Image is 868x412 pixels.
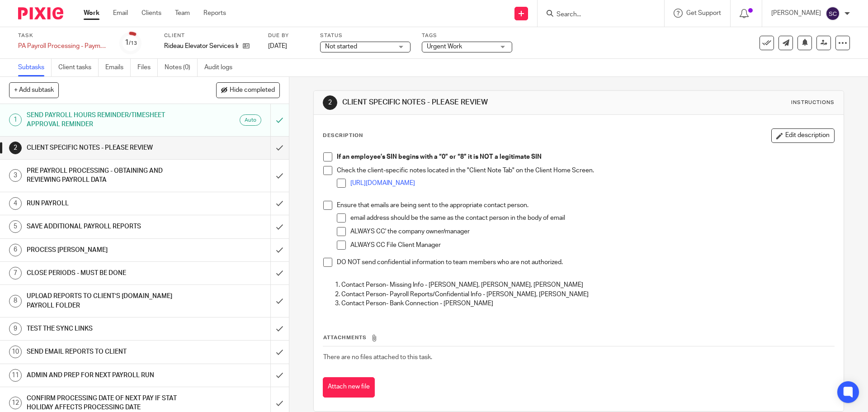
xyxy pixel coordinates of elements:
[9,244,22,256] div: 6
[556,11,637,19] input: Search
[18,32,108,39] label: Task
[350,180,415,186] a: [URL][DOMAIN_NAME]
[216,82,280,98] button: Hide completed
[27,197,183,210] h1: RUN PAYROLL
[27,141,183,155] h1: CLIENT SPECIFIC NOTES - PLEASE REVIEW
[18,59,52,76] a: Subtasks
[9,82,59,98] button: + Add subtask
[422,32,512,39] label: Tags
[27,243,183,257] h1: PROCESS [PERSON_NAME]
[337,166,834,175] p: Check the client-specific notes located in the "Client Note Tab" on the Client Home Screen.
[350,227,834,236] p: ALWAYS CC' the company owner/manager
[337,258,834,267] p: DO NOT send confidential information to team members who are not authorized.
[9,369,22,382] div: 11
[350,241,834,250] p: ALWAYS CC File Client Manager
[203,9,226,18] a: Reports
[427,43,462,50] span: Urgent Work
[137,59,158,76] a: Files
[27,109,183,132] h1: SEND PAYROLL HOURS REMINDER/TIMESHEET APPROVAL REMINDER
[164,42,238,51] p: Rideau Elevator Services Inc.
[230,87,275,94] span: Hide completed
[204,59,239,76] a: Audit logs
[27,164,183,187] h1: PRE PAYROLL PROCESSING - OBTAINING AND REVIEWING PAYROLL DATA
[58,59,99,76] a: Client tasks
[18,42,108,51] div: PA Payroll Processing - PaymentEvolution - Bi-Weekly
[18,7,63,19] img: Pixie
[686,10,721,16] span: Get Support
[240,114,261,126] div: Auto
[27,322,183,336] h1: TEST THE SYNC LINKS
[9,220,22,233] div: 5
[323,377,375,398] button: Attach new file
[323,132,363,139] p: Description
[826,6,840,21] img: svg%3E
[9,114,22,126] div: 1
[341,290,834,299] p: Contact Person- Payroll Reports/Confidential Info - [PERSON_NAME], [PERSON_NAME]
[27,220,183,233] h1: SAVE ADDITIONAL PAYROLL REPORTS
[325,43,357,50] span: Not started
[342,98,598,107] h1: CLIENT SPECIFIC NOTES - PLEASE REVIEW
[268,32,309,39] label: Due by
[9,197,22,210] div: 4
[84,9,99,18] a: Work
[27,266,183,280] h1: CLOSE PERIODS - MUST BE DONE
[337,154,542,160] strong: If an employee’s SIN begins with a “0” or “8” it is NOT a legitimate SIN
[105,59,131,76] a: Emails
[323,95,337,110] div: 2
[113,9,128,18] a: Email
[129,41,137,46] small: /13
[341,280,834,289] p: Contact Person- Missing Info - [PERSON_NAME], [PERSON_NAME], [PERSON_NAME]
[350,213,834,223] p: email address should be the same as the contact person in the body of email
[9,267,22,279] div: 7
[791,99,835,106] div: Instructions
[323,335,367,340] span: Attachments
[9,322,22,335] div: 9
[9,346,22,358] div: 10
[9,295,22,308] div: 8
[341,299,834,308] p: Contact Person- Bank Connection - [PERSON_NAME]
[771,9,821,18] p: [PERSON_NAME]
[320,32,410,39] label: Status
[164,32,257,39] label: Client
[337,201,834,210] p: Ensure that emails are being sent to the appropriate contact person.
[27,289,183,313] h1: UPLOAD REPORTS TO CLIENT’S [DOMAIN_NAME] PAYROLL FOLDER
[9,142,22,154] div: 2
[165,59,198,76] a: Notes (0)
[142,9,161,18] a: Clients
[9,169,22,182] div: 3
[125,38,137,48] div: 1
[771,128,835,143] button: Edit description
[27,345,183,359] h1: SEND EMAIL REPORTS TO CLIENT
[268,43,287,49] span: [DATE]
[27,369,183,382] h1: ADMIN AND PREP FOR NEXT PAYROLL RUN
[323,354,432,360] span: There are no files attached to this task.
[175,9,190,18] a: Team
[9,397,22,409] div: 12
